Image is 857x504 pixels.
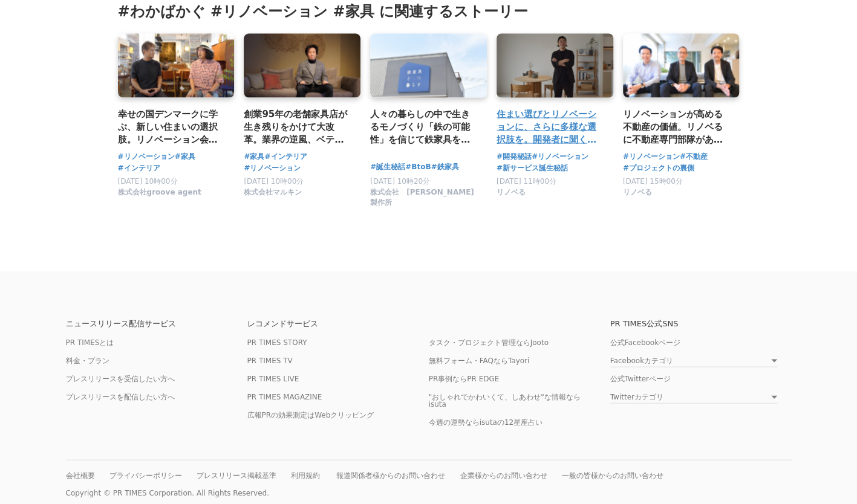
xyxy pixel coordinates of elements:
span: [DATE] 15時00分 [623,176,683,185]
a: プレスリリース掲載基準 [197,471,276,479]
a: #新サービス誕生秘話 [497,162,568,173]
span: [DATE] 10時00分 [244,176,304,185]
span: [DATE] 11時00分 [497,176,556,185]
span: 株式会社groove agent [118,187,201,197]
a: #リノベーション [623,150,680,162]
a: #開発秘話 [497,150,532,162]
a: #鉄家具 [431,161,458,172]
a: 利用規約 [291,471,320,479]
p: ニュースリリース配信サービス [66,319,247,327]
a: PR TIMES MAGAZINE [247,392,322,401]
a: #インテリア [118,162,160,173]
a: #BtoB [405,161,431,172]
a: PR TIMES STORY [247,338,307,346]
a: #リノベーション [118,150,175,162]
a: #家具 [244,150,264,162]
a: プレスリリースを配信したい方へ [66,392,175,401]
a: Twitterカテゴリ [610,393,777,403]
span: [DATE] 10時00分 [118,176,178,185]
span: 株式会社マルキン [244,187,302,197]
h3: #わかばかぐ #リノベーション #家具 に関連するストーリー [118,2,740,21]
p: レコメンドサービス [247,319,429,327]
a: 一般の皆様からのお問い合わせ [561,471,663,479]
a: 幸せの国デンマークに学ぶ、新しい住まいの選択肢。リノベーション会社と北欧老舗家具ブランドが協働する新規事業「FDB MØBLER」のストーリー [118,107,225,146]
a: #リノベーション [532,150,588,162]
a: 料金・プラン [66,356,109,364]
a: 会社概要 [66,471,95,479]
a: 公式Facebookページ [610,338,680,346]
a: #プロジェクトの裏側 [623,162,694,173]
span: 株式会社 [PERSON_NAME]製作所 [370,187,477,207]
a: #家具 [175,150,195,162]
a: 無料フォーム・FAQならTayori [429,356,530,364]
a: 創業95年の老舗家具店が生き残りをかけて大改革。業界の逆風、ベテラン社員の退職——。変化の裏側で起きた壮絶なストーリー [244,107,351,146]
a: リノベーションが高める不動産の価値。リノベるに不動産専門部隊がある理由 [623,107,730,146]
span: リノベる [497,187,526,197]
p: PR TIMES公式SNS [610,319,792,327]
a: 株式会社マルキン [244,190,302,199]
a: プレスリリースを受信したい方へ [66,374,175,383]
a: リノベる [623,190,652,199]
a: 公式Twitterページ [610,374,671,383]
a: 企業様からのお問い合わせ [460,471,547,479]
a: #リノベーション [244,162,301,173]
a: 今週の運勢ならisutaの12星座占い [429,418,543,426]
a: PR TIMES LIVE [247,374,299,383]
p: Copyright © PR TIMES Corporation. All Rights Reserved. [66,488,792,497]
a: 報道関係者様からのお問い合わせ [336,471,445,479]
a: 人々の暮らしの中で生きるモノづくり「鉄の可能性」を信じて鉄家具を届ける [370,107,477,146]
span: リノベる [623,187,652,197]
a: タスク・プロジェクト管理ならJooto [429,338,549,346]
a: #不動産 [680,150,708,162]
a: PR TIMES TV [247,356,293,364]
a: #誕生秘話 [370,161,405,172]
a: プライバシーポリシー [109,471,182,479]
a: 株式会社 [PERSON_NAME]製作所 [370,201,477,209]
a: #インテリア [264,150,307,162]
a: Facebookカテゴリ [610,357,777,367]
a: PR事例ならPR EDGE [429,374,500,383]
a: 広報PRの効果測定はWebクリッピング [247,410,374,419]
a: リノベる [497,190,526,199]
a: 住まい選びとリノベーションに、さらに多様な選択肢を。開発者に聞く、新サービス「The R. by リノベる。」誕生秘話 [497,107,604,146]
span: [DATE] 10時20分 [370,176,430,185]
a: "おしゃれでかわいくて、しあわせ"な情報ならisuta [429,392,581,408]
a: 株式会社groove agent [118,190,201,199]
a: PR TIMESとは [66,338,114,346]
